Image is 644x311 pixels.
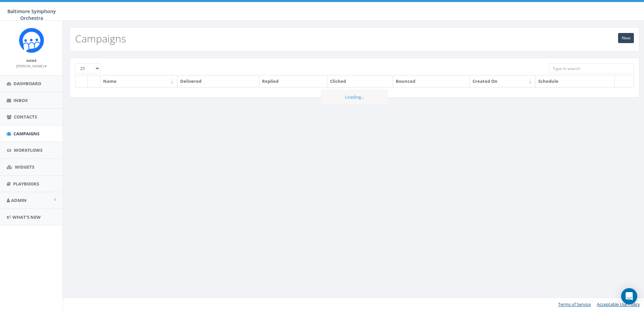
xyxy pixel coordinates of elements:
h2: Campaigns [75,33,126,44]
th: Replied [259,75,327,87]
small: Name [26,58,37,63]
input: Type to search [549,63,634,73]
span: Campaigns [13,131,39,137]
span: Workflows [14,147,42,153]
th: Bounced [393,75,470,87]
div: Loading... [321,90,388,105]
span: Inbox [13,97,28,103]
a: New [618,33,634,43]
a: Terms of Service [558,301,591,307]
th: Clicked [327,75,393,87]
span: Dashboard [13,80,41,87]
span: Contacts [14,114,37,120]
small: [PERSON_NAME] [16,64,47,68]
img: Rally_platform_Icon_1.png [19,28,44,53]
a: Acceptable Use Policy [597,301,640,307]
span: What's New [12,214,41,220]
th: Created On [470,75,536,87]
span: Widgets [15,164,34,170]
a: [PERSON_NAME] [16,63,47,69]
span: Admin [11,197,27,203]
span: Baltimore Symphony Orchestra [7,8,56,21]
div: Open Intercom Messenger [621,288,637,304]
th: Delivered [178,75,260,87]
th: Name [100,75,178,87]
span: Playbooks [13,181,39,187]
th: Schedule [536,75,615,87]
